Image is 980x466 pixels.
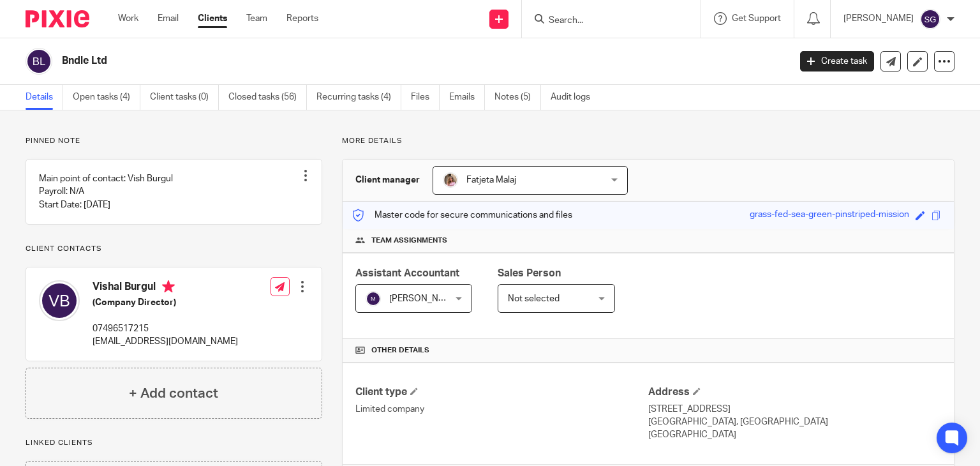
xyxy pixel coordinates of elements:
p: Linked clients [26,438,322,448]
a: Recurring tasks (4) [316,85,401,110]
input: Search [547,15,662,27]
span: Assistant Accountant [355,268,459,278]
h2: Bndle Ltd [62,54,637,68]
h5: (Company Director) [93,296,238,309]
i: Primary [162,280,175,293]
h4: Client type [355,386,648,399]
a: Audit logs [551,85,600,110]
span: Other details [371,345,429,356]
p: [PERSON_NAME] [843,12,914,25]
p: Master code for secure communications and files [352,209,572,222]
a: Notes (5) [494,85,541,110]
img: Pixie [26,10,89,27]
span: Team assignments [371,236,447,246]
a: Client tasks (0) [150,85,219,110]
a: Create task [800,51,874,71]
img: MicrosoftTeams-image%20(5).png [443,172,458,188]
img: svg%3E [39,280,80,321]
img: svg%3E [920,9,940,29]
span: Fatjeta Malaj [466,176,516,184]
p: [STREET_ADDRESS] [648,403,941,416]
a: Email [158,12,179,25]
img: svg%3E [366,291,381,306]
h3: Client manager [355,174,420,186]
p: 07496517215 [93,322,238,335]
p: More details [342,136,954,146]
span: Not selected [508,294,560,303]
p: Pinned note [26,136,322,146]
p: [EMAIL_ADDRESS][DOMAIN_NAME] [93,335,238,348]
h4: Address [648,386,941,399]
a: Closed tasks (56) [228,85,307,110]
img: svg%3E [26,48,52,75]
h4: Vishal Burgul [93,280,238,296]
p: [GEOGRAPHIC_DATA], [GEOGRAPHIC_DATA] [648,416,941,428]
a: Details [26,85,63,110]
a: Work [118,12,138,25]
a: Team [246,12,267,25]
a: Reports [286,12,318,25]
p: Client contacts [26,244,322,254]
a: Clients [198,12,227,25]
p: [GEOGRAPHIC_DATA] [648,428,941,441]
h4: + Add contact [129,384,218,403]
p: Limited company [355,403,648,416]
a: Emails [449,85,485,110]
div: grass-fed-sea-green-pinstriped-mission [750,208,909,223]
span: Get Support [732,14,781,23]
span: Sales Person [498,268,561,278]
a: Files [411,85,440,110]
a: Open tasks (4) [73,85,140,110]
span: [PERSON_NAME] [389,294,459,303]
